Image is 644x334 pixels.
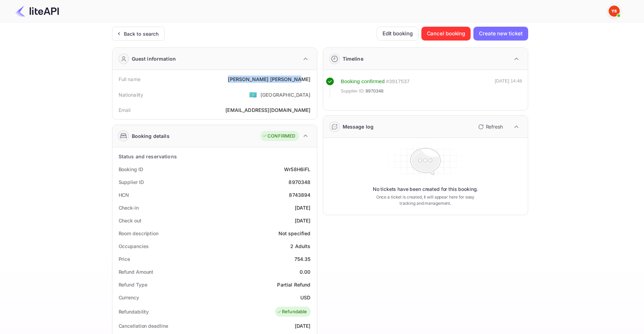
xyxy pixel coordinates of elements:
div: 8970348 [289,178,310,186]
div: HCN [119,191,129,199]
div: Nationality [119,91,144,98]
div: Check-in [119,204,139,211]
div: 8743894 [289,191,310,199]
div: Not specified [278,230,311,237]
button: Cancel booking [421,27,471,41]
div: Refundable [277,308,307,315]
div: Price [119,255,130,263]
div: # 3917537 [386,78,410,86]
div: Booking confirmed [341,78,385,86]
div: Refundability [119,308,149,315]
div: CONFIRMED [262,133,295,140]
div: Booking ID [119,166,143,173]
div: Room description [119,230,158,237]
button: Refresh [474,121,506,132]
div: Partial Refund [277,281,310,288]
img: LiteAPI Logo [15,6,59,17]
div: [PERSON_NAME] [PERSON_NAME] [228,76,310,83]
p: Once a ticket is created, it will appear here for easy tracking and management. [371,194,480,206]
div: [DATE] [295,322,311,329]
span: Supplier ID: [341,88,365,95]
div: [GEOGRAPHIC_DATA] [260,91,311,98]
div: Check out [119,217,141,224]
div: 2 Adults [290,243,310,250]
div: Back to search [124,30,159,37]
div: [DATE] 14:48 [495,78,522,98]
div: Occupancies [119,243,149,250]
span: United States [249,88,257,101]
span: 8970348 [366,88,384,95]
button: Edit booking [377,27,419,41]
div: Cancellation deadline [119,322,168,329]
div: [DATE] [295,204,311,211]
img: Yandex Support [609,6,620,17]
div: Refund Type [119,281,147,288]
div: [DATE] [295,217,311,224]
div: Booking details [132,132,170,140]
div: Timeline [343,55,363,62]
div: Refund Amount [119,268,154,275]
div: 0.00 [300,268,311,275]
div: Guest information [132,55,176,62]
div: [EMAIL_ADDRESS][DOMAIN_NAME] [225,106,310,114]
div: 754.35 [294,255,311,263]
div: Supplier ID [119,178,144,186]
p: No tickets have been created for this booking. [373,186,478,193]
p: Refresh [486,123,503,130]
div: USD [300,294,310,301]
div: Message log [343,123,374,130]
div: Wr58H6iFL [284,166,310,173]
div: Status and reservations [119,153,177,160]
div: Currency [119,294,139,301]
div: Email [119,106,131,114]
div: Full name [119,76,140,83]
button: Create new ticket [473,27,528,41]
